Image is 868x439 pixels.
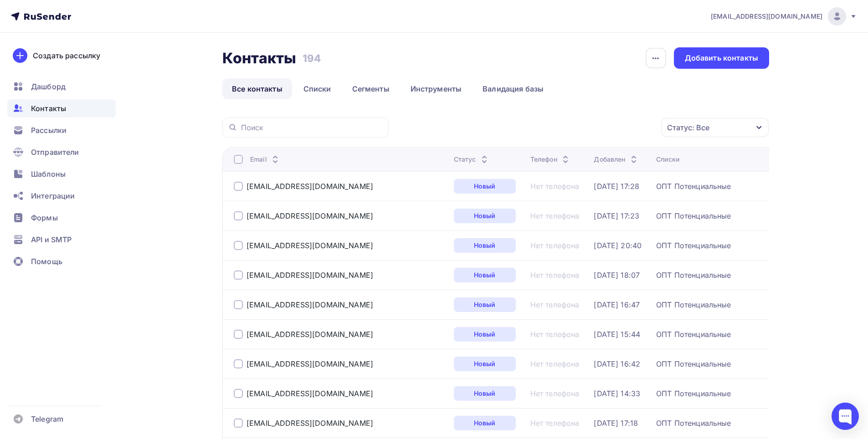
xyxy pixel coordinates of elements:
div: [DATE] 15:44 [594,330,640,339]
a: [EMAIL_ADDRESS][DOMAIN_NAME] [247,359,373,368]
a: [EMAIL_ADDRESS][DOMAIN_NAME] [247,271,373,280]
div: Email [250,155,281,164]
a: [EMAIL_ADDRESS][DOMAIN_NAME] [247,241,373,250]
div: ОПТ Потенциальные [656,300,731,309]
a: [DATE] 14:33 [594,389,640,398]
span: Рассылки [31,125,67,136]
a: [EMAIL_ADDRESS][DOMAIN_NAME] [247,330,373,339]
span: Отправители [31,147,79,158]
a: Нет телефона [530,389,580,398]
div: Статус [454,155,490,164]
a: Все контакты [222,78,292,99]
a: [EMAIL_ADDRESS][DOMAIN_NAME] [247,419,373,428]
a: Нет телефона [530,271,580,280]
a: [EMAIL_ADDRESS][DOMAIN_NAME] [247,211,373,220]
a: Новый [454,209,516,223]
a: Отправители [7,143,116,161]
a: [EMAIL_ADDRESS][DOMAIN_NAME] [247,389,373,398]
a: ОПТ Потенциальные [656,389,731,398]
span: Контакты [31,103,66,114]
a: [DATE] 17:28 [594,182,639,191]
a: [EMAIL_ADDRESS][DOMAIN_NAME] [247,182,373,191]
a: Нет телефона [530,359,580,368]
a: Новый [454,386,516,401]
a: Нет телефона [530,330,580,339]
span: Помощь [31,256,62,267]
span: API и SMTP [31,234,72,245]
a: [EMAIL_ADDRESS][DOMAIN_NAME] [711,7,857,26]
a: ОПТ Потенциальные [656,241,731,250]
div: Создать рассылку [33,50,100,61]
a: Нет телефона [530,241,580,250]
div: ОПТ Потенциальные [656,211,731,220]
a: Валидация базы [473,78,553,99]
a: Нет телефона [530,300,580,309]
a: Сегменты [343,78,399,99]
a: [DATE] 16:47 [594,300,640,309]
a: ОПТ Потенциальные [656,359,731,368]
a: Новый [454,268,516,282]
a: Списки [294,78,341,99]
h3: 194 [303,52,321,65]
input: Поиск [241,123,383,133]
a: Новый [454,416,516,430]
a: [DATE] 17:18 [594,419,638,428]
a: [DATE] 17:23 [594,211,639,220]
a: ОПТ Потенциальные [656,330,731,339]
a: Новый [454,357,516,371]
div: Новый [454,297,516,312]
a: Нет телефона [530,211,580,220]
div: [DATE] 18:07 [594,271,640,280]
span: Дашборд [31,81,66,92]
a: Нет телефона [530,182,580,191]
a: [DATE] 16:42 [594,359,640,368]
div: Новый [454,179,516,194]
span: [EMAIL_ADDRESS][DOMAIN_NAME] [711,12,822,21]
a: Нет телефона [530,419,580,428]
a: [DATE] 20:40 [594,241,642,250]
a: Новый [454,238,516,253]
a: Формы [7,209,116,227]
button: Статус: Все [661,117,769,138]
a: [EMAIL_ADDRESS][DOMAIN_NAME] [247,300,373,309]
div: Списки [656,155,679,164]
div: Телефон [530,155,571,164]
h2: Контакты [222,49,296,67]
div: Добавить контакты [685,53,758,63]
a: ОПТ Потенциальные [656,419,731,428]
div: Добавлен [594,155,639,164]
span: Telegram [31,413,63,424]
